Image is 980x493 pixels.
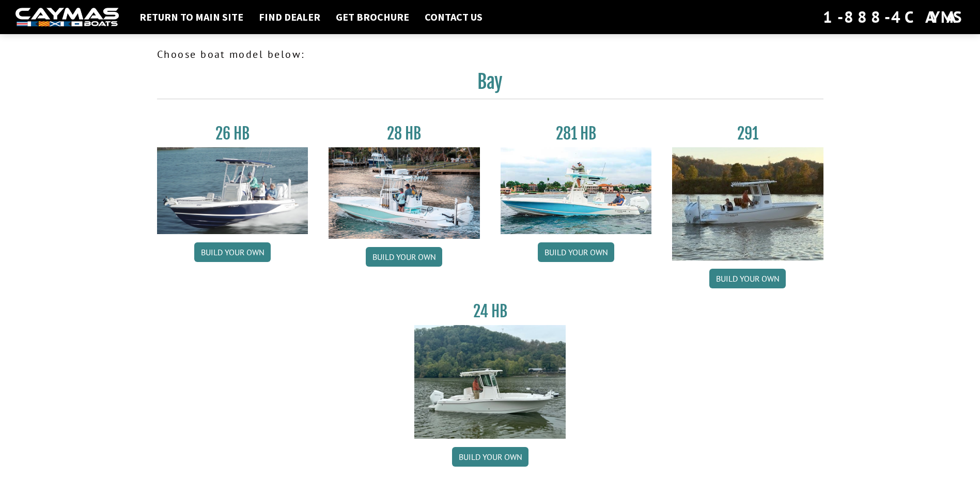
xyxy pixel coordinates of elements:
[329,147,480,239] img: 28_hb_thumbnail_for_caymas_connect.jpg
[452,447,528,467] a: Build your own
[366,247,442,267] a: Build your own
[331,10,414,24] a: Get Brochure
[672,147,823,260] img: 291_Thumbnail.jpg
[419,10,488,24] a: Contact Us
[672,124,823,143] h3: 291
[501,124,652,143] h3: 281 HB
[134,10,248,24] a: Return to main site
[329,124,480,143] h3: 28 HB
[414,302,566,321] h3: 24 HB
[157,47,823,62] p: Choose boat model below:
[157,124,308,143] h3: 26 HB
[15,8,119,27] img: white-logo-c9c8dbefe5ff5ceceb0f0178aa75bf4bb51f6bca0971e226c86eb53dfe498488.png
[709,269,786,288] a: Build your own
[157,70,823,99] h2: Bay
[414,325,566,438] img: 24_HB_thumbnail.jpg
[823,6,965,28] div: 1-888-4CAYMAS
[194,242,271,262] a: Build your own
[254,10,325,24] a: Find Dealer
[501,147,652,234] img: 28-hb-twin.jpg
[157,147,308,234] img: 26_new_photo_resized.jpg
[538,242,614,262] a: Build your own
